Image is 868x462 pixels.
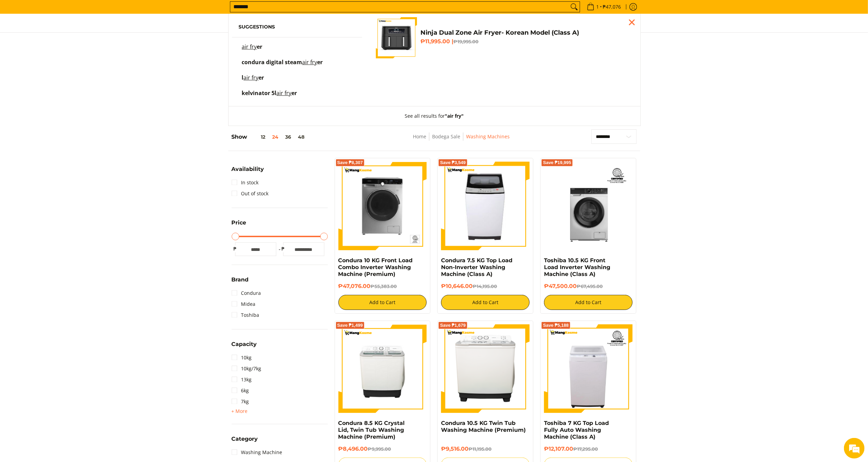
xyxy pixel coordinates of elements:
span: ₱ [280,245,287,252]
a: Condura 10 KG Front Load Combo Inverter Washing Machine (Premium) [338,257,413,277]
h6: ₱8,496.00 [338,446,427,452]
summary: Open [232,220,246,231]
span: Brand [232,277,249,282]
a: condura digital steam air fryer [239,60,356,72]
h6: Suggestions [239,24,356,30]
span: Save ₱3,549 [440,161,466,165]
div: Close pop up [627,17,637,27]
del: ₱11,195.00 [468,446,491,452]
span: ₱ [232,245,239,252]
a: In stock [232,177,259,188]
img: Condura 10.5 KG Twin Tub Washing Machine (Premium) [441,324,530,413]
div: Chat with us now [36,38,115,47]
span: er [257,43,263,50]
del: ₱17,295.00 [573,446,598,452]
summary: Open [232,277,249,288]
a: Toshiba 7 KG Top Load Fully Auto Washing Machine (Class A) [544,420,609,440]
span: Category [232,436,258,442]
p: air fryer [242,44,263,56]
button: Search [569,2,580,12]
a: kelvinator 5l air fryer [239,91,356,103]
img: condura-7.5kg-topload-non-inverter-washing-machine-class-c-full-view-mang-kosme [444,162,527,250]
textarea: Type your message and hit 'Enter' [3,187,131,211]
span: er [317,58,323,66]
p: condura digital steam air fryer [242,60,323,72]
mark: air fry [302,58,317,66]
a: Condura 10.5 KG Twin Tub Washing Machine (Premium) [441,420,526,433]
button: 24 [269,134,282,140]
summary: Open [232,166,264,177]
button: 36 [282,134,295,140]
span: Save ₱8,307 [337,161,363,165]
span: Price [232,220,246,226]
a: Out of stock [232,188,269,199]
a: 10kg [232,352,252,363]
img: ninja-dual-zone-air-fryer-full-view-mang-kosme [376,17,417,58]
a: Toshiba [232,310,259,321]
a: 6kg [232,385,249,396]
mark: air fry [244,74,259,81]
div: Minimize live chat window [113,3,129,20]
button: See all results for"air fry" [398,106,471,126]
span: ₱47,076 [602,4,622,9]
h4: Ninja Dual Zone Air Fryer- Korean Model (Class A) [420,29,630,37]
h6: ₱47,076.00 [338,283,427,290]
span: • [585,3,623,11]
del: ₱55,383.00 [371,284,397,289]
h6: ₱11,995.00 | [420,38,630,45]
img: Toshiba 7 KG Top Load Fully Auto Washing Machine (Class A) [544,324,633,413]
span: We're online! [40,86,95,156]
a: 7kg [232,396,249,407]
span: Availability [232,166,264,172]
del: ₱19,995.00 [453,39,478,44]
a: Toshiba 10.5 KG Front Load Inverter Washing Machine (Class A) [544,257,610,277]
span: Save ₱19,995 [543,161,571,165]
a: Condura 7.5 KG Top Load Non-Inverter Washing Machine (Class A) [441,257,512,277]
h6: ₱47,500.00 [544,283,633,290]
img: Condura 8.5 KG Crystal Lid, Twin Tub Washing Machine (Premium) [338,325,427,412]
button: 12 [247,134,269,140]
a: Washing Machines [466,133,510,140]
a: Condura 8.5 KG Crystal Lid, Twin Tub Washing Machine (Premium) [338,420,405,440]
a: Bodega Sale [432,133,460,140]
span: + More [232,408,248,414]
a: l air fryer [239,75,356,87]
summary: Open [232,436,258,447]
nav: Breadcrumbs [365,132,558,148]
del: ₱67,495.00 [577,284,603,289]
a: Condura [232,288,261,299]
strong: "air fry" [445,113,464,119]
mark: air fry [242,43,257,50]
span: l [242,74,244,81]
a: ninja-dual-zone-air-fryer-full-view-mang-kosme Ninja Dual Zone Air Fryer- Korean Model (Class A) ... [376,17,630,58]
button: Add to Cart [544,295,633,310]
p: kelvinator 5l air fryer [242,91,297,103]
summary: Open [232,407,248,415]
button: 48 [295,134,308,140]
a: 13kg [232,374,252,385]
span: Save ₱1,679 [440,323,466,327]
h6: ₱10,646.00 [441,283,530,290]
a: Midea [232,299,256,310]
h6: ₱12,107.00 [544,446,633,452]
span: er [292,89,297,97]
span: er [259,74,264,81]
span: Save ₱5,188 [543,323,569,327]
h5: Show [232,134,308,140]
button: Add to Cart [441,295,530,310]
mark: air fry [277,89,292,97]
span: 1 [595,4,600,9]
span: Save ₱1,499 [337,323,363,327]
span: kelvinator 5l [242,89,277,97]
span: Capacity [232,342,257,347]
a: Home [413,133,426,140]
h6: ₱9,516.00 [441,446,530,452]
button: Add to Cart [338,295,427,310]
p: l air fryer [242,75,264,87]
a: 10kg/7kg [232,363,262,374]
img: Condura 10 KG Front Load Combo Inverter Washing Machine (Premium) [338,162,427,250]
a: Washing Machine [232,447,282,458]
del: ₱14,195.00 [473,284,497,289]
a: air fryer [239,44,356,56]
